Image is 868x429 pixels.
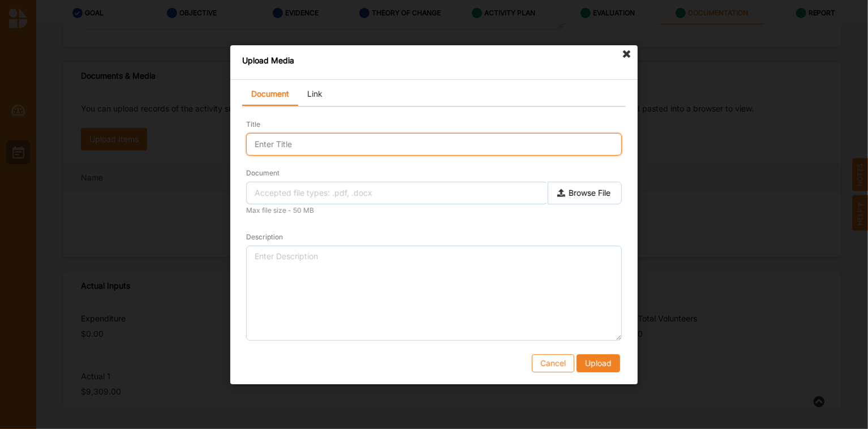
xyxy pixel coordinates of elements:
input: Enter Title [246,133,622,156]
label: Description [246,232,283,241]
label: Upload Media [242,55,294,65]
a: Link [298,83,332,106]
label: Max file size - 50 MB [246,205,314,215]
a: Document [242,83,298,106]
input: Accepted file types: .pdf, .docx [246,182,548,204]
label: Title [246,120,260,129]
label: Document [246,169,280,178]
label: Browse File [548,182,622,204]
button: Upload [577,354,620,372]
button: Cancel [532,354,574,372]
